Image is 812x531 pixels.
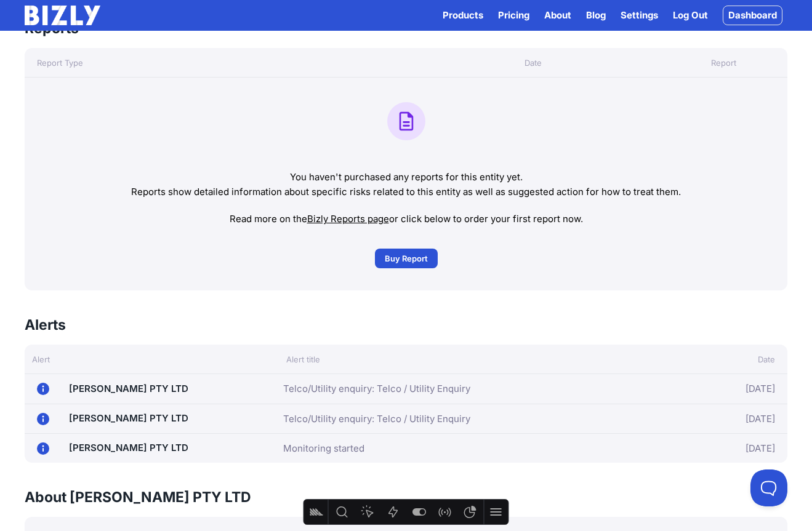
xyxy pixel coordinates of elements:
iframe: Toggle Customer Support [750,469,787,506]
div: [DATE] [652,409,775,428]
a: Telco/Utility enquiry: Telco / Utility Enquiry [283,381,470,396]
p: Reports show detailed information about specific risks related to this entity as well as suggeste... [34,185,778,199]
a: [PERSON_NAME] PTY LTD [69,383,188,394]
div: Alert [25,353,279,365]
div: Report [661,57,788,69]
div: Report Type [25,57,406,69]
a: Pricing [498,8,529,23]
span: Buy Report [385,252,428,265]
div: [DATE] [652,379,775,399]
p: Read more on the or click below to order your first report now. [34,212,778,226]
a: Dashboard [723,6,782,25]
a: About [544,8,571,23]
div: Alert title [279,353,661,365]
a: Telco/Utility enquiry: Telco / Utility Enquiry [283,412,470,426]
div: Date [406,57,661,69]
a: Blog [586,8,606,23]
a: Monitoring started [283,441,364,456]
button: Products [443,8,483,23]
a: Buy Report [375,249,438,268]
a: [PERSON_NAME] PTY LTD [69,412,188,424]
h3: About [PERSON_NAME] PTY LTD [25,487,787,507]
a: Bizly Reports page [307,213,389,225]
a: Settings [621,8,658,23]
p: You haven't purchased any reports for this entity yet. [34,170,778,185]
a: Log Out [673,8,708,23]
h3: Alerts [25,315,66,335]
div: Date [661,353,788,365]
div: [DATE] [652,439,775,458]
a: [PERSON_NAME] PTY LTD [69,442,188,453]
